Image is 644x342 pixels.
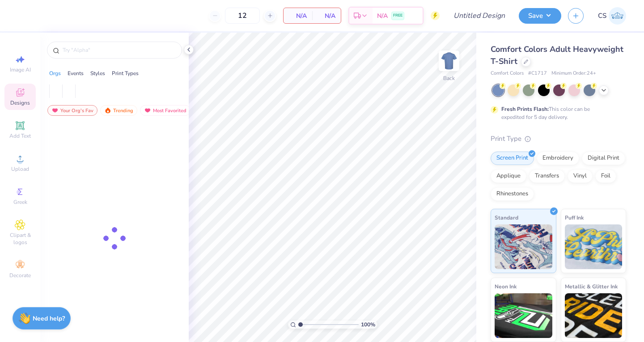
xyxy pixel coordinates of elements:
[528,70,547,77] span: # C1717
[495,213,518,222] span: Standard
[112,69,139,77] div: Print Types
[440,52,458,70] img: Back
[9,132,31,139] span: Add Text
[10,99,30,106] span: Designs
[90,69,105,77] div: Styles
[225,8,260,24] input: – –
[595,169,616,183] div: Foil
[519,8,561,24] button: Save
[446,7,512,25] input: Untitled Design
[47,105,97,116] div: Your Org's Fav
[568,169,593,183] div: Vinyl
[598,11,606,21] span: CS
[51,107,59,114] img: most_fav.gif
[11,165,29,173] span: Upload
[565,224,623,269] img: Puff Ink
[501,106,549,113] strong: Fresh Prints Flash:
[491,187,534,201] div: Rhinestones
[140,105,191,116] div: Most Favorited
[582,152,625,165] div: Digital Print
[495,293,552,338] img: Neon Ink
[491,44,623,67] span: Comfort Colors Adult Heavyweight T-Shirt
[100,105,137,116] div: Trending
[491,134,626,144] div: Print Type
[318,11,335,21] span: N/A
[289,11,307,21] span: N/A
[495,224,552,269] img: Standard
[609,7,626,25] img: Carlee Strub
[565,282,618,291] span: Metallic & Glitter Ink
[491,152,534,165] div: Screen Print
[377,11,388,21] span: N/A
[4,232,36,246] span: Clipart & logos
[443,74,455,82] div: Back
[491,70,524,77] span: Comfort Colors
[104,107,111,114] img: trending.gif
[62,46,176,55] input: Try "Alpha"
[551,70,596,77] span: Minimum Order: 24 +
[491,169,526,183] div: Applique
[144,107,151,114] img: most_fav.gif
[68,69,84,77] div: Events
[565,213,584,222] span: Puff Ink
[10,66,31,73] span: Image AI
[598,7,626,25] a: CS
[501,105,611,121] div: This color can be expedited for 5 day delivery.
[361,321,375,329] span: 100 %
[13,198,27,206] span: Greek
[49,69,61,77] div: Orgs
[393,13,402,19] span: FREE
[565,293,623,338] img: Metallic & Glitter Ink
[529,169,565,183] div: Transfers
[9,272,31,279] span: Decorate
[495,282,517,291] span: Neon Ink
[537,152,579,165] div: Embroidery
[33,314,65,323] strong: Need help?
